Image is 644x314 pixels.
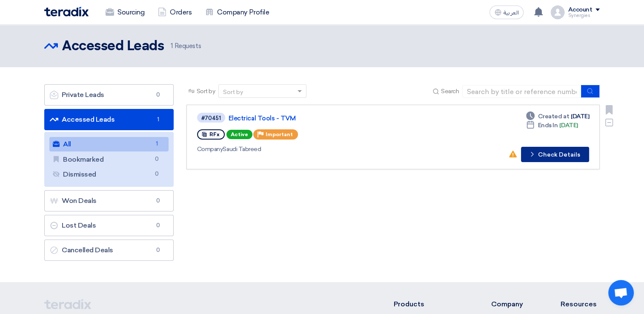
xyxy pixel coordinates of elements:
span: 0 [153,197,163,205]
a: Orders [151,3,198,22]
a: Electrical Tools - TVM [229,114,441,122]
span: Ends In [538,121,558,130]
a: Won Deals0 [44,190,174,211]
span: Company [197,146,223,153]
span: 0 [153,221,163,230]
button: Check Details [521,147,589,162]
a: Lost Deals0 [44,215,174,236]
li: Company [491,299,535,309]
span: Created at [538,112,569,121]
button: العربية [489,6,524,19]
span: العربية [503,10,518,16]
span: Active [226,130,252,139]
div: [DATE] [526,121,578,130]
li: Products [394,299,466,309]
span: 0 [152,155,162,164]
a: Sourcing [99,3,151,22]
div: Account [568,6,592,14]
span: 1 [171,42,173,50]
a: Accessed Leads1 [44,109,174,130]
span: 0 [153,91,163,99]
div: Sort by [223,88,243,97]
img: profile_test.png [551,6,564,19]
span: Important [266,131,293,137]
a: Bookmarked [49,152,169,167]
input: Search by title or reference number [462,85,581,98]
h2: Accessed Leads [62,38,164,55]
div: #70451 [201,115,221,121]
a: Open chat [608,280,634,305]
span: 1 [152,140,162,148]
a: Company Profile [198,3,276,22]
a: All [49,137,169,151]
img: Teradix logo [44,7,89,17]
a: Cancelled Deals0 [44,240,174,261]
span: 0 [152,170,162,179]
span: 1 [153,115,163,124]
a: Dismissed [49,167,169,182]
div: [DATE] [526,112,589,121]
div: Synergies [568,13,600,18]
span: RFx [209,131,220,137]
span: Requests [171,41,201,51]
span: Search [441,87,459,96]
span: Sort by [197,87,215,96]
div: Saudi Tabreed [197,145,443,154]
span: 0 [153,246,163,254]
li: Resources [561,299,600,309]
a: Private Leads0 [44,84,174,106]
